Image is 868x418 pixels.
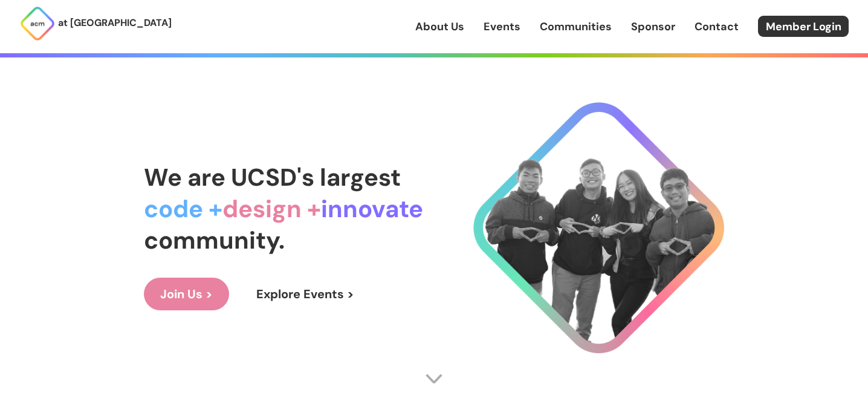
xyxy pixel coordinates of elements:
[473,102,724,353] img: Cool Logo
[58,15,172,31] p: at [GEOGRAPHIC_DATA]
[144,193,222,224] span: code +
[415,19,464,34] a: About Us
[240,278,371,310] a: Explore Events >
[758,16,849,37] a: Member Login
[425,370,443,388] img: Scroll Arrow
[144,162,401,193] span: We are UCSD's largest
[540,19,612,34] a: Communities
[222,193,321,224] span: design +
[19,5,172,42] a: at [GEOGRAPHIC_DATA]
[484,19,520,34] a: Events
[144,278,229,310] a: Join Us >
[19,5,56,42] img: ACM Logo
[321,193,423,224] span: innovate
[631,19,675,34] a: Sponsor
[695,19,739,34] a: Contact
[144,224,285,256] span: community.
